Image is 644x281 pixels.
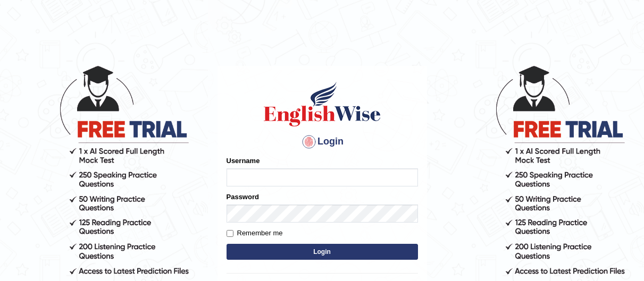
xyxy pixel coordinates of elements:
label: Username [227,156,260,166]
label: Password [227,192,259,202]
h4: Login [227,133,418,150]
label: Remember me [227,228,283,239]
button: Login [227,244,418,260]
img: Logo of English Wise sign in for intelligent practice with AI [262,80,383,128]
input: Remember me [227,230,233,237]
